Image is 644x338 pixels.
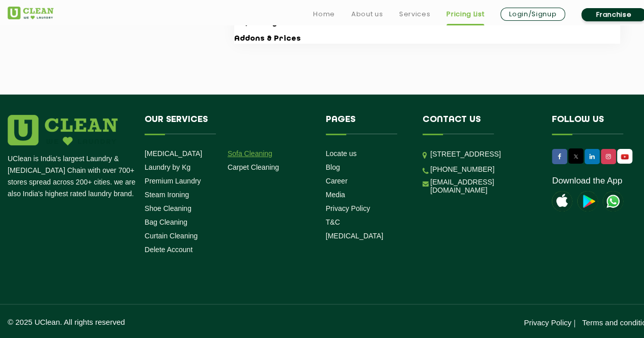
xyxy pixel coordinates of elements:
a: [EMAIL_ADDRESS][DOMAIN_NAME] [430,178,537,194]
a: Shoe Cleaning [145,204,191,212]
a: T&C [326,218,340,226]
img: UClean Laundry and Dry Cleaning [8,7,53,19]
a: Services [399,8,430,20]
a: Career [326,177,348,185]
a: Delete Account [145,245,192,254]
a: Steam Ironing [145,191,189,199]
a: Privacy Policy [326,204,370,212]
p: UClean is India's largest Laundry & [MEDICAL_DATA] Chain with over 700+ stores spread across 200+... [8,153,137,200]
a: Login/Signup [500,8,565,21]
img: UClean Laundry and Dry Cleaning [618,151,631,162]
a: [PHONE_NUMBER] [430,165,494,173]
h4: Contact us [423,115,537,134]
a: Home [313,8,335,20]
a: Privacy Policy [524,318,571,327]
a: Carpet Cleaning [228,163,279,171]
a: Bag Cleaning [145,218,187,226]
a: Locate us [326,149,357,158]
img: apple-icon.png [552,191,572,211]
a: About us [351,8,383,20]
img: UClean Laundry and Dry Cleaning [603,191,623,211]
h3: Addons & Prices [234,35,620,44]
h4: Our Services [145,115,311,134]
a: [MEDICAL_DATA] [145,149,202,158]
img: logo.png [8,115,118,145]
a: Curtain Cleaning [145,232,198,240]
a: Pricing List [446,8,484,20]
h4: Follow us [552,115,641,134]
a: Media [326,191,345,199]
a: Blog [326,163,340,171]
p: [STREET_ADDRESS] [430,148,537,160]
p: © 2025 UClean. All rights reserved [8,318,331,326]
a: Premium Laundry [145,177,201,185]
a: Download the App [552,176,622,186]
h4: Pages [326,115,408,134]
img: playstoreicon.png [577,191,598,211]
a: [MEDICAL_DATA] [326,232,383,240]
a: Laundry by Kg [145,163,190,171]
a: Sofa Cleaning [228,149,272,158]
